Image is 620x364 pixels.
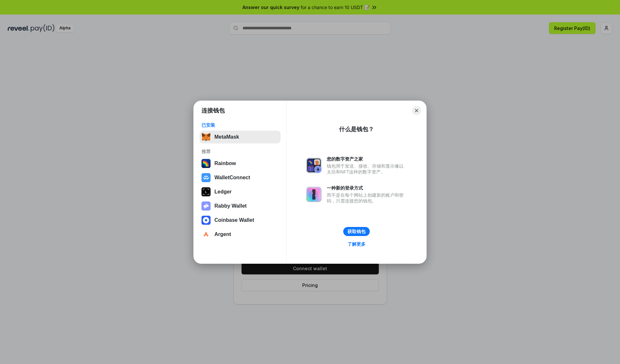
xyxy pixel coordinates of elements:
[200,185,281,198] button: Ledger
[347,241,366,247] div: 了解更多
[327,185,407,191] div: 一种新的登录方式
[214,161,236,166] div: Rainbow
[347,229,366,234] div: 获取钱包
[327,163,407,175] div: 钱包用于发送、接收、存储和显示像以太坊和NFT这样的数字资产。
[201,216,211,225] img: svg+xml,%3Csvg%20width%3D%2228%22%20height%3D%2228%22%20viewBox%3D%220%200%2028%2028%22%20fill%3D...
[343,227,370,236] button: 获取钱包
[200,200,281,212] button: Rabby Wallet
[214,217,254,223] div: Coinbase Wallet
[200,171,281,184] button: WalletConnect
[201,230,211,239] img: svg+xml,%3Csvg%20width%3D%2228%22%20height%3D%2228%22%20viewBox%3D%220%200%2028%2028%22%20fill%3D...
[412,106,421,115] button: Close
[214,203,247,209] div: Rabby Wallet
[201,149,279,154] div: 推荐
[339,125,374,133] div: 什么是钱包？
[201,159,211,168] img: svg+xml,%3Csvg%20width%3D%22120%22%20height%3D%22120%22%20viewBox%3D%220%200%20120%20120%22%20fil...
[214,189,232,195] div: Ledger
[306,158,322,173] img: svg+xml,%3Csvg%20xmlns%3D%22http%3A%2F%2Fwww.w3.org%2F2000%2Fsvg%22%20fill%3D%22none%22%20viewBox...
[200,214,281,227] button: Coinbase Wallet
[201,187,211,196] img: svg+xml,%3Csvg%20xmlns%3D%22http%3A%2F%2Fwww.w3.org%2F2000%2Fsvg%22%20width%3D%2228%22%20height%3...
[200,131,281,143] button: MetaMask
[201,202,211,211] img: svg+xml,%3Csvg%20xmlns%3D%22http%3A%2F%2Fwww.w3.org%2F2000%2Fsvg%22%20fill%3D%22none%22%20viewBox...
[327,156,407,162] div: 您的数字资产之家
[214,175,250,181] div: WalletConnect
[200,228,281,241] button: Argent
[214,231,231,237] div: Argent
[327,192,407,204] div: 而不是在每个网站上创建新的账户和密码，只需连接您的钱包。
[201,133,211,142] img: svg+xml,%3Csvg%20fill%3D%22none%22%20height%3D%2233%22%20viewBox%3D%220%200%2035%2033%22%20width%...
[201,173,211,182] img: svg+xml,%3Csvg%20width%3D%2228%22%20height%3D%2228%22%20viewBox%3D%220%200%2028%2028%22%20fill%3D...
[201,107,225,114] h1: 连接钱包
[201,122,279,128] div: 已安装
[214,134,239,140] div: MetaMask
[200,157,281,170] button: Rainbow
[344,240,369,248] a: 了解更多
[306,187,322,202] img: svg+xml,%3Csvg%20xmlns%3D%22http%3A%2F%2Fwww.w3.org%2F2000%2Fsvg%22%20fill%3D%22none%22%20viewBox...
